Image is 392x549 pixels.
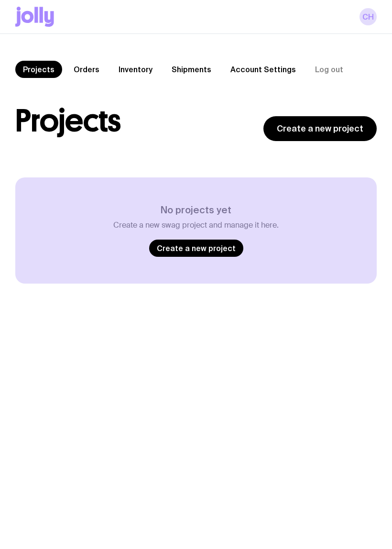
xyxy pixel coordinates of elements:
[66,61,107,78] a: Orders
[149,240,243,257] a: Create a new project
[307,61,351,78] button: Log out
[359,8,377,25] a: CH
[15,106,121,136] h1: Projects
[111,61,160,78] a: Inventory
[113,220,279,230] p: Create a new swag project and manage it here.
[263,116,377,141] a: Create a new project
[164,61,219,78] a: Shipments
[223,61,304,78] a: Account Settings
[113,204,279,216] h3: No projects yet
[15,61,62,78] a: Projects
